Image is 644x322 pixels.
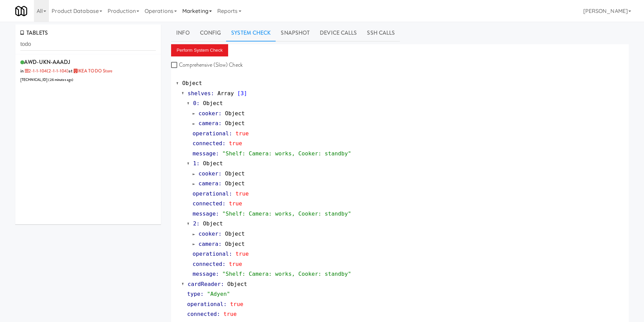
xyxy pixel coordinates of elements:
[221,281,224,287] span: :
[237,90,241,97] span: [
[223,311,237,317] span: true
[236,190,249,197] span: true
[171,63,179,68] input: Comprehensive (Slow) Check
[192,271,216,277] span: message
[15,5,27,17] img: Micromart
[192,190,229,197] span: operational
[211,90,214,97] span: :
[187,301,223,307] span: operational
[225,180,245,187] span: Object
[225,170,245,177] span: Object
[20,29,48,37] span: TABLETS
[315,24,362,41] a: Device Calls
[244,90,247,97] span: ]
[192,210,216,217] span: message
[192,150,216,157] span: message
[218,120,222,126] span: :
[217,311,220,317] span: :
[230,301,243,307] span: true
[200,291,204,297] span: :
[218,180,222,187] span: :
[69,68,112,74] span: at
[20,77,73,82] span: [TECHNICAL_ID] ( )
[229,190,232,197] span: :
[222,261,226,267] span: :
[203,160,223,167] span: Object
[222,150,351,157] span: "Shelf: Camera: works, Cooker: standby"
[218,241,222,247] span: :
[192,140,222,147] span: connected
[199,180,218,187] span: camera
[199,241,218,247] span: camera
[197,100,200,106] span: :
[199,110,218,117] span: cooker
[187,291,200,297] span: type
[203,100,223,106] span: Object
[229,251,232,257] span: :
[50,77,72,82] span: 26 minutes ago
[47,68,69,74] span: (2-1-1-104)
[225,120,245,126] span: Object
[24,68,69,74] a: 2-1-1-104(2-1-1-104)
[218,231,222,237] span: :
[217,90,234,97] span: Array
[226,24,276,41] a: System Check
[236,130,249,137] span: true
[227,281,247,287] span: Object
[73,68,113,74] a: IKEA TODO Store
[199,231,218,237] span: cooker
[229,261,242,267] span: true
[207,291,230,297] span: "Adyen"
[171,60,243,70] label: Comprehensive (Slow) Check
[241,90,244,97] span: 3
[193,220,197,227] span: 2
[24,58,70,66] span: AWD-UKN-AAADJ
[218,110,222,117] span: :
[229,140,242,147] span: true
[188,281,221,287] span: cardReader
[236,251,249,257] span: true
[199,120,218,126] span: camera
[182,80,202,86] span: Object
[225,110,245,117] span: Object
[192,200,222,207] span: connected
[225,241,245,247] span: Object
[229,200,242,207] span: true
[216,150,219,157] span: :
[276,24,315,41] a: Snapshot
[171,24,195,41] a: Info
[197,160,200,167] span: :
[362,24,400,41] a: SSH Calls
[195,24,226,41] a: Config
[216,271,219,277] span: :
[20,38,156,51] input: Search tablets
[171,44,228,56] button: Perform System Check
[192,261,222,267] span: connected
[218,170,222,177] span: :
[192,130,229,137] span: operational
[20,68,69,74] span: in
[15,54,161,87] li: AWD-UKN-AAADJin 2-1-1-104(2-1-1-104)at IKEA TODO Store[TECHNICAL_ID] (26 minutes ago)
[187,311,217,317] span: connected
[222,210,351,217] span: "Shelf: Camera: works, Cooker: standby"
[216,210,219,217] span: :
[222,140,226,147] span: :
[188,90,211,97] span: shelves
[192,251,229,257] span: operational
[199,170,218,177] span: cooker
[193,100,197,106] span: 0
[193,160,197,167] span: 1
[222,200,226,207] span: :
[203,220,223,227] span: Object
[223,301,227,307] span: :
[197,220,200,227] span: :
[225,231,245,237] span: Object
[222,271,351,277] span: "Shelf: Camera: works, Cooker: standby"
[229,130,232,137] span: :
